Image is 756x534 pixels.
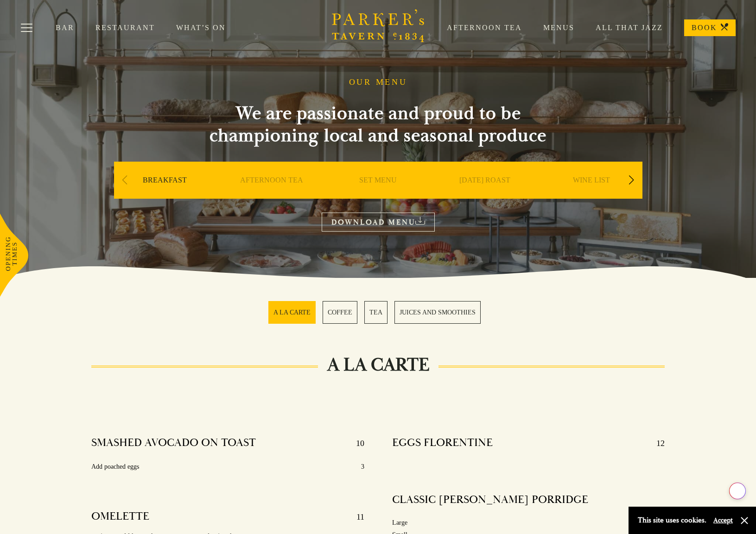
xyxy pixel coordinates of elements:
p: This site uses cookies. [638,514,706,527]
p: 3 [361,461,364,472]
h4: EGGS FLORENTINE [392,436,493,451]
div: 1 / 9 [114,162,216,226]
div: Next slide [625,170,638,190]
h4: OMELETTE [91,509,149,524]
div: 3 / 9 [327,162,429,226]
div: 4 / 9 [434,162,536,226]
div: 2 / 9 [221,162,323,226]
button: Close and accept [740,516,749,525]
h2: A LA CARTE [318,354,438,376]
a: WINE LIST [573,176,610,213]
a: [DATE] ROAST [459,176,510,213]
p: 12 [647,436,665,451]
a: SET MENU [359,176,397,213]
a: 2 / 4 [323,301,357,324]
a: 4 / 4 [394,301,481,324]
p: 10 [347,436,364,451]
h2: We are passionate and proud to be championing local and seasonal produce [193,102,564,147]
button: Accept [713,516,733,525]
h4: SMASHED AVOCADO ON TOAST [91,436,256,451]
p: 11 [347,509,364,524]
a: DOWNLOAD MENU [322,213,435,232]
div: Previous slide [119,170,131,190]
p: Large [392,517,407,528]
p: Add poached eggs [91,461,139,472]
h4: CLASSIC [PERSON_NAME] PORRIDGE [392,493,588,507]
a: 1 / 4 [268,301,316,324]
a: BREAKFAST [143,176,187,213]
a: 3 / 4 [364,301,388,324]
a: AFTERNOON TEA [240,176,303,213]
div: 5 / 9 [540,162,642,226]
h1: OUR MENU [349,77,407,88]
